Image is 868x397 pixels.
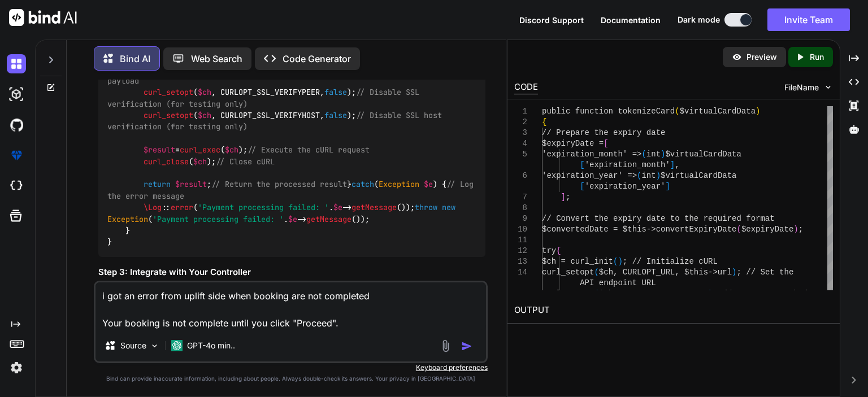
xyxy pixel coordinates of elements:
h3: Step 3: Integrate with Your Controller [98,266,485,279]
span: ] [666,182,670,191]
img: preview [732,52,742,62]
span: ) [793,225,798,234]
div: 8 [514,203,527,213]
p: Bind can provide inaccurate information, including about people. Always double-check its answers.... [94,374,488,383]
p: GPT-4o min.. [187,340,235,351]
span: ( [613,257,618,266]
div: 15 [514,289,527,299]
span: try [542,246,556,255]
span: // Convert the expiry date to the required for [542,214,760,223]
img: chevron down [823,82,833,92]
div: 9 [514,213,527,224]
span: ( [675,107,679,116]
span: new [442,203,455,213]
div: CODE [514,81,538,94]
span: // Execute the cURL request [248,145,370,155]
span: getMessage [351,203,397,213]
span: getMessage [306,214,351,224]
h2: OUTPUT [507,297,840,324]
span: throw [415,203,437,213]
span: ; [566,193,570,202]
span: ; [798,225,803,234]
div: 11 [514,235,527,246]
span: false [324,110,347,120]
span: ( [594,289,599,298]
span: , [675,160,679,169]
p: Run [810,51,824,63]
span: ) [708,289,713,298]
span: $ch, CURLOPT_POST, true [599,289,708,298]
span: catch [351,180,374,190]
span: ) [618,257,623,266]
div: 13 [514,256,527,267]
div: 6 [514,171,527,181]
span: Dark mode [678,14,720,25]
span: mat [761,214,775,223]
img: GPT-4o mini [171,340,183,351]
span: // Return the processed result [211,180,347,190]
span: ; // Set the [737,268,794,277]
span: 'expiration_year' => [542,171,637,180]
span: Exception [107,214,148,224]
span: $ch [225,145,238,155]
span: 'expiration_year' [585,182,666,191]
div: 1 [514,106,527,117]
span: ) [732,268,736,277]
span: $virtualCardData [666,150,741,159]
button: Discord Support [519,14,584,26]
p: Keyboard preferences [94,363,488,372]
span: { [556,246,561,255]
span: false [324,88,347,98]
span: // Disable SSL host verification (for testing only) [107,110,446,132]
img: darkAi-studio [7,85,26,104]
span: ; // Set POST method [713,289,808,298]
span: $result [144,145,175,155]
div: 2 [514,117,527,128]
p: Bind AI [120,52,150,66]
p: Source [120,340,146,351]
p: Code Generator [283,52,351,66]
img: githubDark [7,115,26,134]
img: premium [7,146,26,165]
span: ) [656,171,661,180]
span: int [642,171,656,180]
div: 12 [514,246,527,256]
span: curl_setopt [144,110,193,120]
span: Documentation [601,15,661,25]
span: API endpoint URL [580,278,656,287]
span: error [171,203,193,213]
span: $ch, CURLOPT_URL, $this->url [599,268,732,277]
span: [ [580,160,584,169]
span: ] [561,193,566,202]
span: public function tokenizeCard [542,107,675,116]
span: // Close cURL [216,156,275,167]
span: ( [594,268,599,277]
span: [ [604,139,608,148]
button: Documentation [601,14,661,26]
span: Discord Support [519,15,584,25]
p: Web Search [191,52,242,66]
div: 7 [514,192,527,203]
span: ) [661,150,665,159]
span: $e [424,180,433,190]
span: $ch = curl_init [542,257,613,266]
span: $expiryDate [741,225,793,234]
div: 14 [514,267,527,278]
span: $e [288,214,297,224]
span: curl_close [144,156,189,167]
span: $convertedDate = $this->convertExpiryDate [542,225,736,234]
div: 3 [514,128,527,138]
button: Invite Team [767,8,850,31]
span: curl_setopt [542,268,594,277]
textarea: i got an error from uplift side when booking are not completed Your booking is not complete until... [96,282,486,330]
span: $virtualCardData [661,171,736,180]
span: [ [580,182,584,191]
span: ( [637,171,641,180]
span: $ch [198,110,211,120]
span: ) [756,107,760,116]
span: $ch [198,88,211,98]
div: 4 [514,138,527,149]
img: icon [461,341,472,352]
span: 'Payment processing failed: ' [153,214,284,224]
span: ] [670,160,675,169]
